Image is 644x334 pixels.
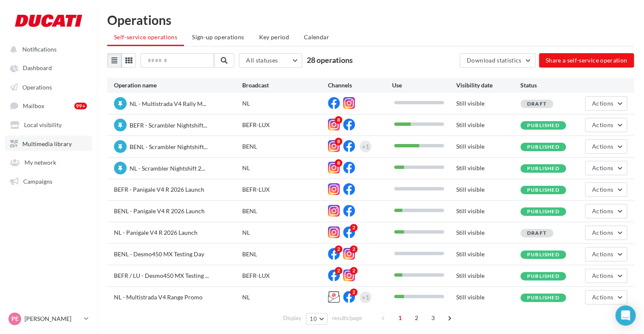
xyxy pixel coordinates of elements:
[460,53,536,68] button: Download statistics
[23,177,52,185] span: Campaigns
[242,81,328,90] div: Broadcast
[242,99,328,108] div: NL
[259,33,289,41] span: Key period
[335,267,342,274] div: 2
[192,33,244,41] span: Sign-up operations
[24,315,81,323] p: [PERSON_NAME]
[456,164,520,172] div: Still visible
[5,41,89,57] button: Notifications
[585,204,627,218] button: Actions
[527,230,547,236] span: Draft
[130,165,205,172] span: NL - Scrambler Nightshift 2...
[527,165,560,171] span: Published
[74,103,87,109] div: 99+
[5,154,92,169] a: My network
[22,83,52,90] span: Operations
[242,228,328,237] div: NL
[114,229,198,236] span: NL - Panigale V4 R 2026 Launch
[242,142,328,151] div: BENL
[11,315,19,323] span: PE
[527,100,547,107] span: Draft
[242,121,328,129] div: BEFR-LUX
[585,161,627,175] button: Actions
[592,207,613,215] span: Actions
[585,247,627,261] button: Actions
[426,311,440,325] span: 3
[304,33,329,41] span: Calendar
[527,294,560,301] span: Published
[456,81,520,90] div: Visibility date
[328,81,392,90] div: Channels
[350,224,357,231] div: 2
[5,98,92,113] a: Mailbox 99+
[283,314,301,322] span: Display
[585,269,627,283] button: Actions
[585,118,627,132] button: Actions
[114,293,203,301] span: NL - Multistrada V4 Range Promo
[335,138,342,145] div: 8
[527,251,560,258] span: Published
[362,291,369,303] div: +1
[527,122,560,128] span: Published
[242,272,328,280] div: BEFR-LUX
[456,228,520,237] div: Still visible
[592,143,613,150] span: Actions
[456,250,520,258] div: Still visible
[527,208,560,215] span: Published
[107,14,634,26] div: Operations
[585,290,627,304] button: Actions
[592,186,613,193] span: Actions
[7,311,90,327] a: PE [PERSON_NAME]
[410,311,423,325] span: 2
[242,293,328,301] div: NL
[456,121,520,129] div: Still visible
[456,272,520,280] div: Still visible
[585,96,627,111] button: Actions
[527,187,560,193] span: Published
[456,293,520,301] div: Still visible
[5,173,92,188] a: Campaigns
[520,81,584,90] div: Status
[242,207,328,215] div: BENL
[456,142,520,151] div: Still visible
[130,100,206,107] span: NL - Multistrada V4 Rally M...
[335,116,342,124] div: 8
[307,55,353,65] span: 28 operations
[615,305,636,326] div: Open Intercom Messenger
[332,314,362,322] span: results/page
[130,143,208,150] span: BENL - Scrambler Nightshift...
[335,159,342,167] div: 8
[22,46,57,53] span: Notifications
[114,250,204,258] span: BENL - Desmo450 MX Testing Day
[393,311,407,325] span: 1
[24,121,62,128] span: Local visibility
[585,139,627,154] button: Actions
[392,81,456,90] div: Use
[242,250,328,258] div: BENL
[585,182,627,197] button: Actions
[114,81,242,90] div: Operation name
[246,57,278,64] span: All statuses
[5,79,92,94] a: Operations
[114,207,205,215] span: BENL - Panigale V4 R 2026 Launch
[592,100,613,107] span: Actions
[539,53,634,68] button: Share a self-service operation
[362,141,369,152] div: +1
[306,313,327,325] button: 10
[456,99,520,108] div: Still visible
[335,245,342,253] div: 2
[592,164,613,171] span: Actions
[592,293,613,301] span: Actions
[22,140,72,147] span: Multimedia library
[242,185,328,194] div: BEFR-LUX
[114,186,204,193] span: BEFR - Panigale V4 R 2026 Launch
[592,272,613,279] span: Actions
[456,207,520,215] div: Still visible
[527,144,560,150] span: Published
[350,267,357,274] div: 2
[24,159,56,166] span: My network
[5,117,92,132] a: Local visibility
[350,288,357,296] div: 2
[23,65,52,72] span: Dashboard
[456,185,520,194] div: Still visible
